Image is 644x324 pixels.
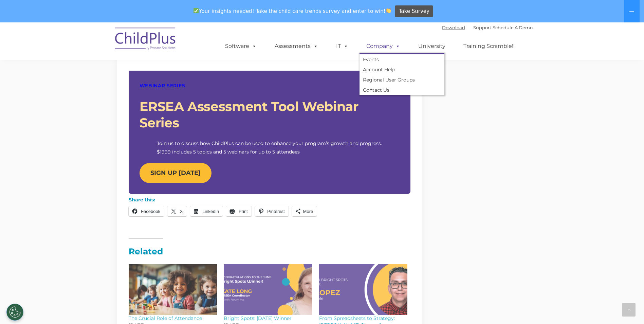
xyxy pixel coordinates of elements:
a: Facebook [129,206,164,216]
a: IT [329,39,355,53]
a: Support [473,25,491,30]
a: Events [360,54,444,65]
a: Download [442,25,465,30]
a: More [292,206,317,216]
span: X [180,209,183,214]
strong: ERSEA Assessment Tool Webinar Series [140,98,358,131]
span: Facebook [141,209,160,214]
span: Take Survey [399,5,429,17]
a: Bright Spots: [DATE] Winner [224,315,292,321]
a: Account Help [360,65,444,75]
a: From Spreadsheets to Strategy: Joel Streamlines Applications with Innovation and Heart​ [319,264,408,315]
a: LinkedIn [190,206,223,216]
span: Your insights needed! Take the child care trends survey and enter to win! [191,4,394,18]
a: Assessments [268,39,325,53]
button: Cookies Settings [6,304,23,321]
a: The Crucial Role of Attendance [129,315,202,321]
img: 👏 [386,8,391,13]
a: Schedule A Demo [493,25,533,30]
a: Bright Spots: June 2024 Winner [224,264,312,315]
a: Company [360,39,407,53]
img: ✅ [194,8,199,13]
a: Contact Us [360,85,444,95]
span: Print [239,209,248,214]
a: Print [226,206,251,216]
p: Join us to discuss how ChildPlus can be used to enhance your program’s growth and progress. $1999... [157,139,382,156]
a: X [167,206,186,216]
span: More [303,209,313,214]
a: Regional User Groups [360,75,444,85]
strong: SIGN UP [DATE] [150,169,201,177]
p: WEBINAR SERIES [140,82,400,90]
span: Pinterest [267,209,284,214]
a: Training Scramble!! [457,39,521,53]
h3: Share this: [129,197,155,202]
a: University [411,39,452,53]
a: SIGN UP [DATE] [140,163,211,183]
a: The Crucial Role of Attendance [129,264,217,315]
em: Related [129,238,163,256]
a: Take Survey [395,5,433,17]
a: Pinterest [255,206,289,216]
img: ChildPlus - The Crucial Role of Attendance [129,264,217,315]
font: | [442,25,533,30]
img: ChildPlus by Procare Solutions [112,23,180,57]
a: Software [218,39,263,53]
span: LinkedIn [202,209,219,214]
